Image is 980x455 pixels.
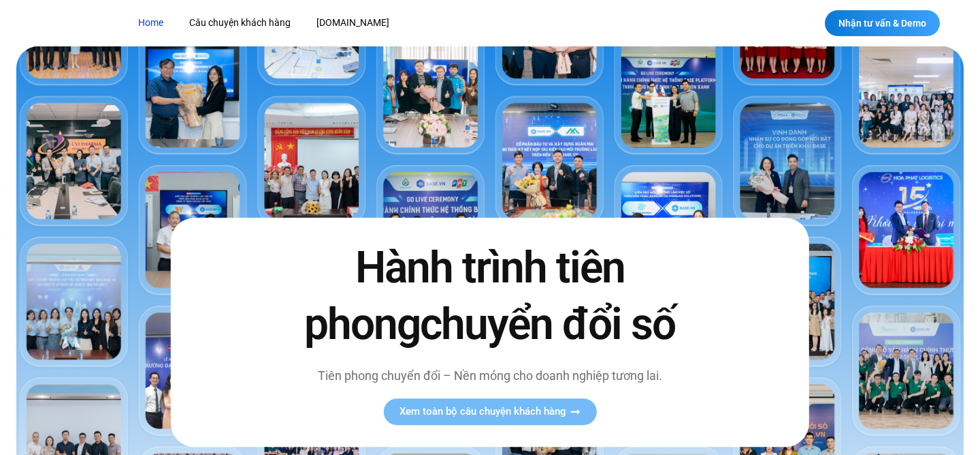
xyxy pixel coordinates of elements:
[838,18,926,28] span: Nhận tư vấn & Demo
[420,299,675,350] span: chuyển đổi số
[383,398,596,425] a: Xem toàn bộ câu chuyện khách hàng
[399,407,566,417] span: Xem toàn bộ câu chuyện khách hàng
[128,10,174,35] a: Home
[825,10,940,36] a: Nhận tư vấn & Demo
[179,10,301,35] a: Câu chuyện khách hàng
[306,10,399,35] a: [DOMAIN_NAME]
[276,366,704,385] p: Tiên phong chuyển đổi – Nền móng cho doanh nghiệp tương lai.
[276,239,704,353] h2: Hành trình tiên phong
[128,10,598,35] nav: Menu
